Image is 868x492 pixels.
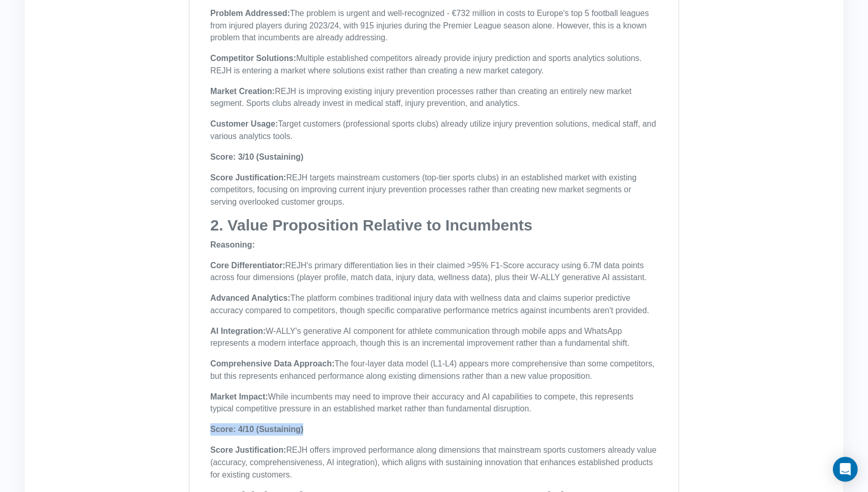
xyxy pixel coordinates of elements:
strong: Customer Usage: [210,119,278,128]
p: REJH targets mainstream customers (top-tier sports clubs) in an established market with existing ... [210,172,658,208]
p: W-ALLY's generative AI component for athlete communication through mobile apps and WhatsApp repre... [210,325,658,350]
p: Multiple established competitors already provide injury prediction and sports analytics solutions... [210,52,658,77]
strong: Score Justification: [210,173,286,182]
p: The problem is urgent and well-recognized - €732 million in costs to Europe's top 5 football leag... [210,7,658,44]
strong: Comprehensive Data Approach: [210,359,334,368]
strong: Advanced Analytics: [210,294,290,302]
p: REJH offers improved performance along dimensions that mainstream sports customers already value ... [210,444,658,481]
p: While incumbents may need to improve their accuracy and AI capabilities to compete, this represen... [210,391,658,416]
p: Target customers (professional sports clubs) already utilize injury prevention solutions, medical... [210,118,658,143]
strong: 2. Value Proposition Relative to Incumbents [210,217,532,234]
strong: Core Differentiator: [210,261,285,270]
p: REJH's primary differentiation lies in their claimed >95% F1-Score accuracy using 6.7M data point... [210,259,658,284]
div: Open Intercom Messenger [833,457,858,482]
p: The platform combines traditional injury data with wellness data and claims superior predictive a... [210,292,658,317]
strong: Score: 3/10 (Sustaining) [210,152,303,161]
strong: AI Integration: [210,327,266,335]
strong: Competitor Solutions: [210,54,296,63]
p: The four-layer data model (L1-L4) appears more comprehensive than some competitors, but this repr... [210,358,658,382]
strong: Score Justification: [210,445,286,454]
strong: Problem Addressed: [210,9,290,18]
p: REJH is improving existing injury prevention processes rather than creating an entirely new marke... [210,85,658,110]
strong: Score: 4/10 (Sustaining) [210,425,303,434]
strong: Market Creation: [210,87,275,96]
strong: Reasoning: [210,240,255,249]
strong: Market Impact: [210,392,268,401]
